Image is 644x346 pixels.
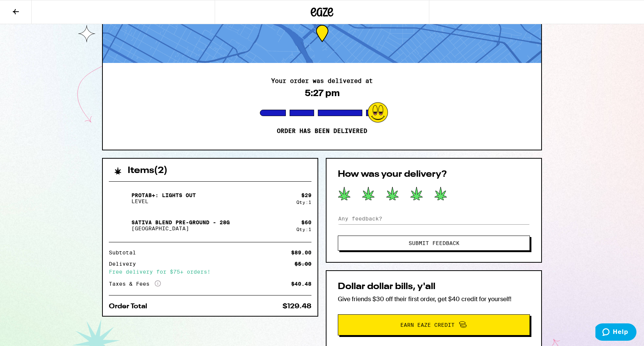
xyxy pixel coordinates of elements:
div: Delivery [109,261,141,266]
p: LEVEL [131,198,196,204]
p: Sativa Blend Pre-Ground - 28g [131,219,230,225]
p: ProTab+: Lights Out [131,192,196,198]
h2: How was your delivery? [338,170,530,179]
button: Submit Feedback [338,236,530,251]
div: $ 60 [301,219,311,225]
iframe: Opens a widget where you can find more information [595,323,636,342]
img: Sativa Blend Pre-Ground - 28g [109,215,130,236]
button: Earn Eaze Credit [338,314,530,335]
div: Order Total [109,303,153,310]
div: Taxes & Fees [109,280,161,287]
input: Any feedback? [338,213,530,224]
div: $40.48 [291,281,311,286]
span: Earn Eaze Credit [400,322,455,328]
h2: Dollar dollar bills, y'all [338,282,530,291]
div: $89.00 [291,250,311,255]
div: $ 29 [301,192,311,198]
p: Give friends $30 off their first order, get $40 credit for yourself! [338,295,530,303]
span: Submit Feedback [409,240,459,246]
p: [GEOGRAPHIC_DATA] [131,225,230,231]
div: Qty: 1 [296,200,311,205]
div: Free delivery for $75+ orders! [109,269,311,274]
div: $5.00 [295,261,311,266]
div: $129.48 [282,303,311,310]
h2: Items ( 2 ) [128,166,168,175]
p: Order has been delivered [277,127,367,135]
div: Qty: 1 [296,227,311,232]
h2: Your order was delivered at [271,78,373,84]
div: 5:27 pm [305,88,340,98]
img: ProTab+: Lights Out [109,188,130,209]
div: Subtotal [109,250,141,255]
